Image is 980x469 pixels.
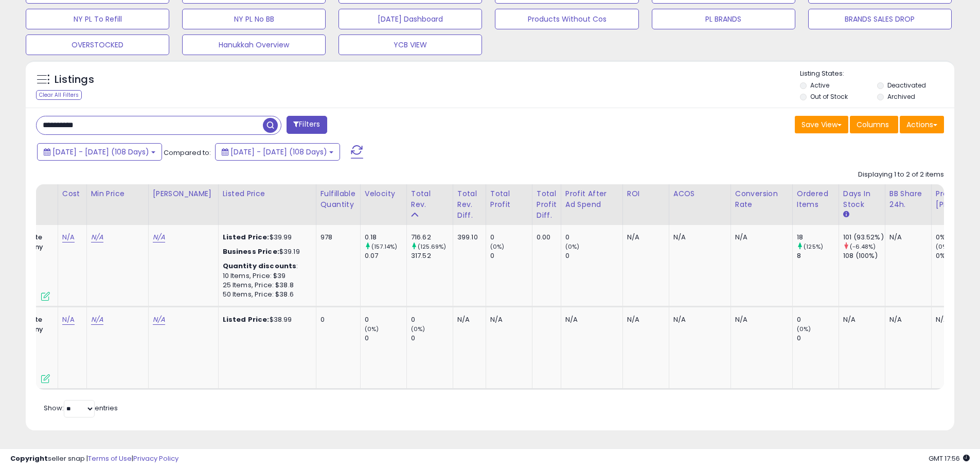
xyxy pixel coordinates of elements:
[810,92,848,101] label: Out of Stock
[735,233,785,242] div: N/A
[843,251,885,260] div: 108 (100%)
[565,233,622,242] div: 0
[320,315,352,324] div: 0
[797,315,839,324] div: 0
[44,403,118,413] span: Show: entries
[10,454,179,464] div: seller snap | |
[133,454,179,463] a: Privacy Policy
[153,188,214,199] div: [PERSON_NAME]
[495,9,638,29] button: Products Without Cos
[62,232,75,242] a: N/A
[843,210,849,219] small: Days In Stock.
[411,315,453,324] div: 0
[10,454,48,463] strong: Copyright
[797,325,811,333] small: (0%)
[223,315,308,324] div: $38.99
[365,334,406,343] div: 0
[565,188,618,210] div: Profit After Ad Spend
[795,116,848,133] button: Save View
[418,242,446,251] small: (125.69%)
[411,188,449,210] div: Total Rev.
[52,147,149,157] span: [DATE] - [DATE] (108 Days)
[857,119,889,130] span: Columns
[800,69,954,79] p: Listing States:
[215,143,340,161] button: [DATE] - [DATE] (108 Days)
[26,9,169,29] button: NY PL To Refill
[843,233,885,242] div: 101 (93.52%)
[223,247,279,256] b: Business Price:
[182,9,326,29] button: NY PL No BB
[223,188,312,199] div: Listed Price
[804,242,823,251] small: (125%)
[365,325,379,333] small: (0%)
[627,233,661,242] div: N/A
[223,290,308,299] div: 50 Items, Price: $38.6
[490,188,528,210] div: Total Profit
[223,281,308,290] div: 25 Items, Price: $38.8
[320,233,352,242] div: 978
[365,188,402,199] div: Velocity
[230,147,327,157] span: [DATE] - [DATE] (108 Days)
[223,261,297,271] b: Quantity discounts
[652,9,795,29] button: PL BRANDS
[565,242,580,251] small: (0%)
[490,233,532,242] div: 0
[537,188,557,221] div: Total Profit Diff.
[62,188,82,199] div: Cost
[565,251,622,260] div: 0
[808,9,952,29] button: BRANDS SALES DROP
[673,233,723,242] div: N/A
[673,188,726,199] div: ACOS
[889,315,923,324] div: N/A
[457,233,478,242] div: 399.10
[55,73,94,87] h5: Listings
[223,247,308,256] div: $39.19
[490,242,505,251] small: (0%)
[153,232,165,242] a: N/A
[797,334,839,343] div: 0
[565,315,615,324] div: N/A
[797,188,834,210] div: Ordered Items
[37,143,162,161] button: [DATE] - [DATE] (108 Days)
[91,232,103,242] a: N/A
[91,315,103,325] a: N/A
[36,90,82,100] div: Clear All Filters
[223,315,270,324] b: Listed Price:
[673,315,723,324] div: N/A
[887,92,915,101] label: Archived
[929,454,970,463] span: 2025-09-16 17:56 GMT
[858,170,944,180] div: Displaying 1 to 2 of 2 items
[843,188,881,210] div: Days In Stock
[26,34,169,55] button: OVERSTOCKED
[900,116,944,133] button: Actions
[287,116,327,134] button: Filters
[62,315,75,325] a: N/A
[338,34,482,55] button: YCB VIEW
[490,251,532,260] div: 0
[411,334,453,343] div: 0
[411,325,425,333] small: (0%)
[887,81,926,90] label: Deactivated
[797,233,839,242] div: 18
[338,9,482,29] button: [DATE] Dashboard
[88,454,132,463] a: Terms of Use
[889,233,923,242] div: N/A
[627,315,661,324] div: N/A
[735,315,785,324] div: N/A
[365,315,406,324] div: 0
[457,315,478,324] div: N/A
[91,188,144,199] div: Min Price
[223,262,308,271] div: :
[490,315,524,324] div: N/A
[320,188,356,210] div: Fulfillable Quantity
[223,271,308,281] div: 10 Items, Price: $39
[810,81,829,90] label: Active
[735,188,788,210] div: Conversion Rate
[537,233,553,242] div: 0.00
[411,251,453,260] div: 317.52
[365,251,406,260] div: 0.07
[850,116,898,133] button: Columns
[889,188,927,210] div: BB Share 24h.
[627,188,665,199] div: ROI
[797,251,839,260] div: 8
